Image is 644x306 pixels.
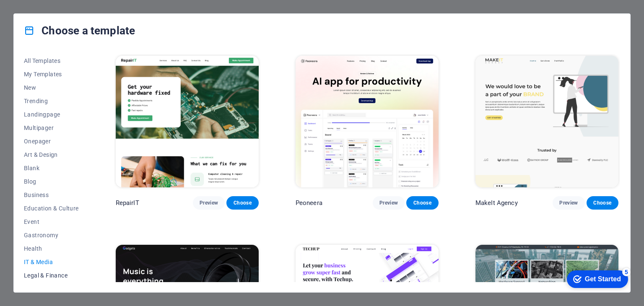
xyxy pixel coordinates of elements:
button: Onepager [24,135,79,148]
span: Preview [200,200,218,206]
button: Choose [226,196,258,210]
button: Education & Culture [24,202,79,215]
button: IT & Media [24,255,79,269]
span: Choose [413,200,431,206]
span: Preview [559,200,578,206]
button: Preview [553,196,584,210]
span: All Templates [24,57,79,64]
button: Art & Design [24,148,79,161]
p: Peoneera [296,199,322,207]
span: New [24,84,79,91]
button: Blog [24,175,79,188]
span: Landingpage [24,111,79,118]
span: Choose [593,200,612,206]
span: Blank [24,165,79,171]
button: Blank [24,161,79,175]
button: All Templates [24,54,79,67]
span: IT & Media [24,259,79,265]
button: Preview [373,196,405,210]
button: Choose [406,196,438,210]
span: Choose [233,200,252,206]
img: Peoneera [296,56,439,187]
div: 5 [62,2,70,10]
span: Blog [24,178,79,185]
button: New [24,81,79,94]
span: Onepager [24,138,79,145]
span: Health [24,245,79,252]
span: My Templates [24,71,79,78]
span: Business [24,192,79,198]
span: Multipager [24,124,79,131]
span: Trending [24,98,79,104]
p: MakeIt Agency [475,199,518,207]
div: Get Started [25,9,61,17]
h4: Choose a template [24,24,135,37]
button: Business [24,188,79,202]
span: Art & Design [24,151,79,158]
img: MakeIt Agency [475,56,618,187]
img: RepairIT [116,56,259,187]
button: Choose [587,196,618,210]
button: Preview [193,196,225,210]
div: Get Started 5 items remaining, 0% complete [7,4,68,22]
button: Gastronomy [24,228,79,242]
span: Event [24,218,79,225]
button: Event [24,215,79,228]
p: RepairIT [116,199,139,207]
button: Health [24,242,79,255]
button: Multipager [24,121,79,135]
button: Trending [24,94,79,108]
span: Gastronomy [24,232,79,239]
button: Landingpage [24,108,79,121]
button: My Templates [24,67,79,81]
span: Preview [379,200,398,206]
button: Legal & Finance [24,269,79,282]
span: Legal & Finance [24,272,79,279]
span: Education & Culture [24,205,79,212]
